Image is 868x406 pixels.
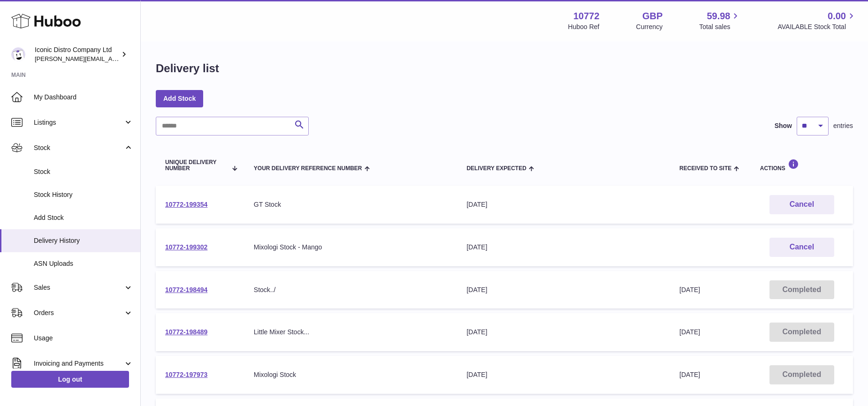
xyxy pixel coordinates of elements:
span: Stock [34,143,123,152]
div: [DATE] [466,370,661,379]
span: 0.00 [828,10,846,23]
div: Currency [636,23,663,31]
h1: Delivery list [156,61,219,76]
a: Add Stock [156,90,203,107]
button: Cancel [769,195,834,214]
span: Delivery Expected [466,165,526,172]
a: 59.98 Total sales [699,10,741,31]
span: ASN Uploads [34,259,133,268]
strong: 10772 [573,10,600,23]
span: Your Delivery Reference Number [254,165,362,172]
span: AVAILABLE Stock Total [777,23,857,31]
div: Mixologi Stock [254,370,448,379]
div: Little Mixer Stock... [254,328,448,337]
a: 10772-198489 [165,328,207,336]
strong: GBP [642,10,662,23]
span: Sales [34,283,123,292]
span: [DATE] [679,328,700,336]
button: Cancel [769,238,834,257]
span: Received to Site [679,165,731,172]
div: GT Stock [254,200,448,209]
span: [PERSON_NAME][EMAIL_ADDRESS][DOMAIN_NAME] [35,55,188,62]
a: Log out [11,371,129,388]
span: Delivery History [34,236,133,245]
span: 59.98 [707,10,730,23]
div: [DATE] [466,200,661,209]
span: Stock [34,167,133,176]
span: [DATE] [679,371,700,378]
div: Mixologi Stock - Mango [254,243,448,252]
div: [DATE] [466,286,661,294]
div: Huboo Ref [568,23,600,31]
span: Orders [34,308,123,317]
div: Stock../ [254,286,448,294]
span: Usage [34,334,133,343]
a: 10772-199354 [165,201,207,208]
span: Invoicing and Payments [34,359,123,368]
span: Unique Delivery Number [165,159,227,172]
a: 10772-198494 [165,286,207,293]
a: 0.00 AVAILABLE Stock Total [777,10,857,31]
div: [DATE] [466,328,661,337]
div: [DATE] [466,243,661,252]
span: My Dashboard [34,93,133,102]
span: Listings [34,118,123,127]
a: 10772-199302 [165,243,207,251]
a: 10772-197973 [165,371,207,378]
span: Add Stock [34,213,133,222]
label: Show [775,121,792,130]
span: entries [833,121,853,130]
span: Total sales [699,23,741,31]
div: Iconic Distro Company Ltd [35,45,119,63]
span: Stock History [34,190,133,199]
img: paul@iconicdistro.com [11,47,25,61]
div: Actions [760,159,844,172]
span: [DATE] [679,286,700,293]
